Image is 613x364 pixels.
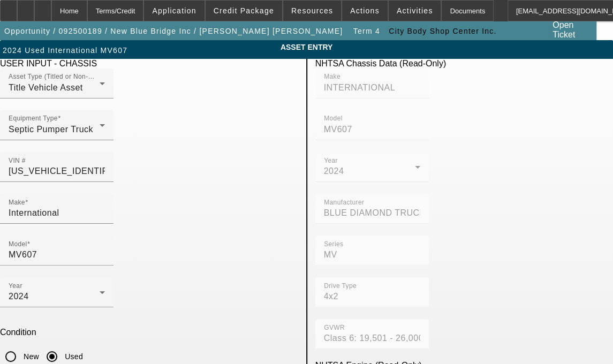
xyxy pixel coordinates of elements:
[350,6,380,15] span: Actions
[353,27,380,35] span: Term 4
[9,240,27,247] mat-label: Model
[283,1,341,21] button: Resources
[350,21,384,41] button: Term 4
[324,115,343,122] mat-label: Model
[397,6,433,15] span: Activities
[389,27,496,35] span: City Body Shop Center Inc.
[144,1,204,21] button: Application
[386,21,499,41] button: City Body Shop Center Inc.
[152,6,196,15] span: Application
[324,240,343,247] mat-label: Series
[324,73,340,80] mat-label: Make
[9,199,25,206] mat-label: Make
[324,157,338,164] mat-label: Year
[9,83,83,92] span: Title Vehicle Asset
[9,282,22,289] mat-label: Year
[214,6,274,15] span: Credit Package
[291,6,333,15] span: Resources
[9,157,26,164] mat-label: VIN #
[389,1,441,21] button: Activities
[21,351,39,362] label: New
[324,199,364,206] mat-label: Manufacturer
[3,46,127,55] span: 2024 Used International MV607
[4,27,343,35] span: Opportunity / 092500189 / New Blue Bridge Inc / [PERSON_NAME] [PERSON_NAME]
[342,1,388,21] button: Actions
[206,1,282,21] button: Credit Package
[9,73,107,80] mat-label: Asset Type (Titled or Non-Titled)
[548,16,595,44] a: Open Ticket
[8,43,605,51] span: ASSET ENTRY
[9,292,29,301] span: 2024
[9,125,93,134] span: Septic Pumper Truck
[324,282,357,289] mat-label: Drive Type
[9,115,58,122] mat-label: Equipment Type
[63,351,83,362] label: Used
[324,324,345,331] mat-label: GVWR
